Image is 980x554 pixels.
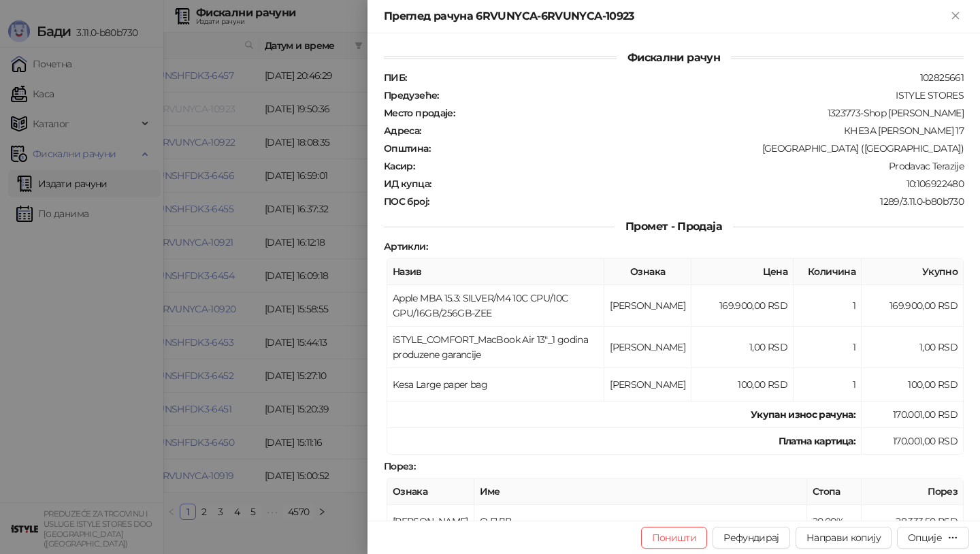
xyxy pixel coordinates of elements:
button: Опције [897,527,969,549]
td: 169.900,00 RSD [691,285,794,327]
td: [PERSON_NAME] [387,505,474,538]
th: Стопа [807,478,862,505]
span: Направи копију [806,532,881,544]
strong: ПИБ : [384,71,406,84]
td: О-ПДВ [474,505,807,538]
strong: Место продаје : [384,107,455,119]
div: 10:106922480 [432,178,965,190]
strong: Касир : [384,160,414,172]
td: 1,00 RSD [691,327,794,368]
td: 100,00 RSD [691,368,794,402]
td: 28.333,50 RSD [862,505,964,538]
td: 1 [794,327,862,368]
td: 100,00 RSD [862,368,964,402]
td: 1 [794,368,862,402]
div: КНЕЗА [PERSON_NAME] 17 [423,125,965,137]
td: [PERSON_NAME] [604,368,691,402]
th: Цена [691,259,794,285]
td: [PERSON_NAME] [604,327,691,368]
td: 20,00% [807,505,862,538]
div: 102825661 [408,71,965,84]
div: 1323773-Shop [PERSON_NAME] [456,107,965,119]
div: ISTYLE STORES [440,89,965,101]
strong: Општина : [384,142,430,154]
td: Apple MBA 15.3: SILVER/M4 10C CPU/10C GPU/16GB/256GB-ZEE [387,285,604,327]
td: 170.001,00 RSD [862,402,964,428]
th: Ознака [604,259,691,285]
th: Ознака [387,478,474,505]
strong: Адреса : [384,125,421,137]
td: 170.001,00 RSD [862,428,964,455]
strong: Платна картица : [779,435,855,447]
button: Рефундирај [713,527,790,549]
div: Prodavac Terazije [416,160,965,172]
th: Име [474,478,807,505]
td: [PERSON_NAME] [604,285,691,327]
th: Укупно [862,259,964,285]
strong: Артикли : [384,240,427,252]
strong: Порез : [384,460,415,472]
strong: ИД купца : [384,178,431,190]
button: Поништи [641,527,708,549]
span: Промет - Продаја [615,220,733,233]
button: Направи копију [796,527,892,549]
div: Преглед рачуна 6RVUNYCA-6RVUNYCA-10923 [384,8,947,25]
td: iSTYLE_COMFORT_MacBook Air 13"_1 godina produzene garancije [387,327,604,368]
span: Фискални рачун [617,51,731,64]
td: 169.900,00 RSD [862,285,964,327]
strong: Укупан износ рачуна : [751,408,855,421]
div: 1289/3.11.0-b80b730 [430,195,965,208]
button: Close [947,8,964,25]
td: 1,00 RSD [862,327,964,368]
th: Назив [387,259,604,285]
strong: Предузеће : [384,89,439,101]
div: [GEOGRAPHIC_DATA] ([GEOGRAPHIC_DATA]) [431,142,965,154]
div: Опције [908,532,942,544]
th: Количина [794,259,862,285]
td: 1 [794,285,862,327]
td: Kesa Large paper bag [387,368,604,402]
strong: ПОС број : [384,195,429,208]
th: Порез [862,478,964,505]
